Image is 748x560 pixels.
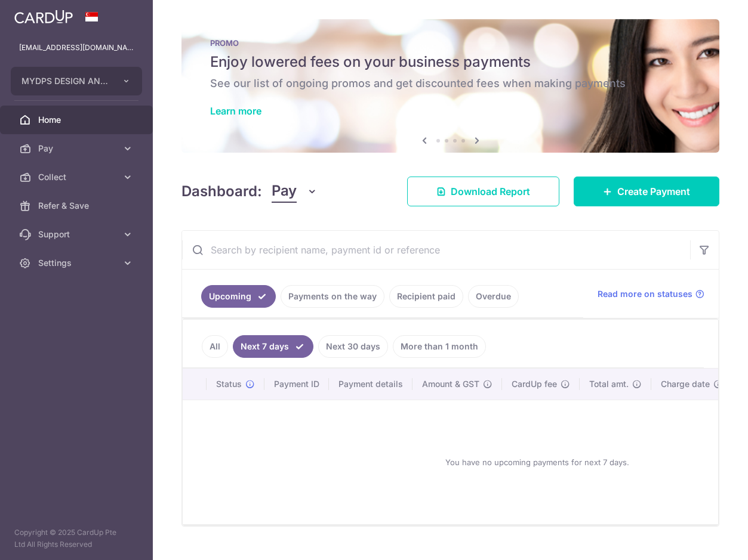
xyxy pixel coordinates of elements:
span: Create Payment [617,184,690,199]
a: More than 1 month [393,335,486,358]
a: Recipient paid [389,285,463,308]
span: Download Report [451,184,530,199]
a: Learn more [210,105,261,117]
img: Latest Promos Banner [181,19,719,153]
button: MYDPS DESIGN AND CONSTRUCTION PTE. LTD. [11,67,142,95]
span: Status [216,378,242,390]
span: MYDPS DESIGN AND CONSTRUCTION PTE. LTD. [21,75,110,87]
a: Next 7 days [233,335,313,358]
p: [EMAIL_ADDRESS][DOMAIN_NAME] [19,42,134,54]
span: Read more on statuses [598,288,692,300]
h5: Enjoy lowered fees on your business payments [210,52,691,72]
a: Upcoming [201,285,276,308]
a: Payments on the way [281,285,384,308]
button: Pay [272,180,318,203]
h6: See our list of ongoing promos and get discounted fees when making payments [210,76,691,91]
a: All [202,335,228,358]
a: Overdue [468,285,519,308]
span: Collect [38,171,117,183]
span: Refer & Save [38,200,117,212]
span: Pay [272,180,297,203]
iframe: Opens a widget where you can find more information [672,524,736,554]
span: Support [38,228,117,240]
h4: Dashboard: [181,181,262,202]
a: Next 30 days [318,335,388,358]
span: Amount & GST [422,378,479,390]
span: Pay [38,143,117,154]
span: Home [38,114,117,126]
a: Create Payment [574,177,719,206]
span: CardUp fee [512,378,557,390]
th: Payment details [329,369,413,400]
a: Download Report [407,177,559,206]
input: Search by recipient name, payment id or reference [182,231,690,269]
p: PROMO [210,38,691,48]
th: Payment ID [264,369,329,400]
a: Read more on statuses [598,288,704,300]
span: Charge date [661,378,710,390]
img: CardUp [14,10,73,24]
span: Total amt. [589,378,629,390]
span: Settings [38,257,117,269]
